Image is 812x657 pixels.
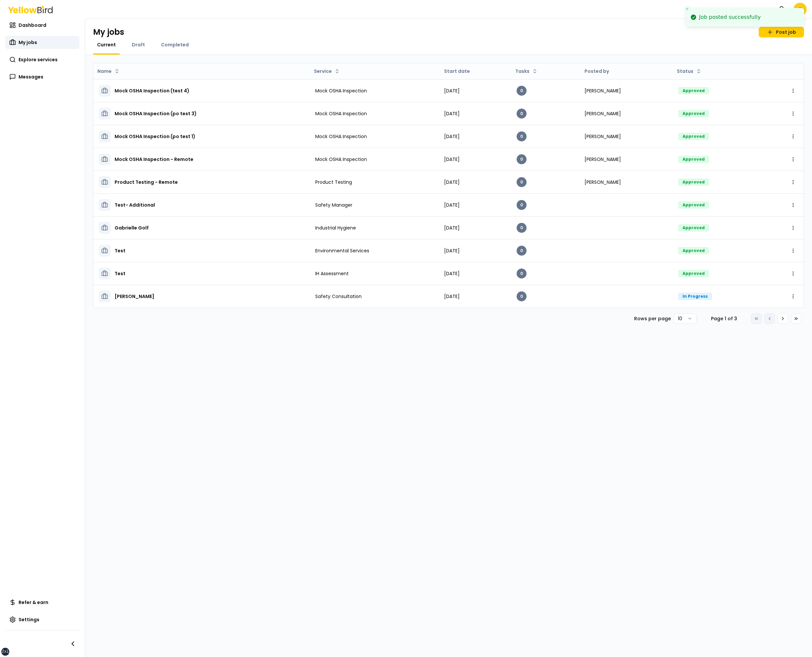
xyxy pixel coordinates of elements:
[314,68,332,75] span: Service
[678,87,709,94] div: Approved
[444,179,460,185] span: [DATE]
[759,27,804,37] a: Post job
[2,649,9,654] div: 2xl
[678,156,709,163] div: Approved
[579,79,673,102] td: [PERSON_NAME]
[579,171,673,193] td: [PERSON_NAME]
[678,178,709,186] div: Approved
[97,41,116,48] span: Current
[115,245,126,257] h3: Test
[315,179,352,185] span: Product Testing
[579,102,673,125] td: [PERSON_NAME]
[444,87,460,94] span: [DATE]
[97,68,112,75] span: Name
[115,153,193,165] h3: Mock OSHA Inspection - Remote
[684,6,690,12] button: Close toast
[315,293,362,300] span: Safety Consultation
[444,202,460,208] span: [DATE]
[315,87,367,94] span: Mock OSHA Inspection
[115,290,154,302] h3: [PERSON_NAME]
[517,154,527,164] div: 0
[678,270,709,277] div: Approved
[115,85,189,97] h3: Mock OSHA Inspection (test 4)
[19,56,58,63] span: Explore services
[674,66,704,76] button: Status
[5,19,79,32] a: Dashboard
[515,68,530,75] span: Tasks
[19,22,46,28] span: Dashboard
[157,41,193,48] a: Completed
[115,108,197,120] h3: Mock OSHA Inspection (po test 3)
[444,247,460,254] span: [DATE]
[678,201,709,209] div: Approved
[793,3,807,16] span: JL
[517,86,527,96] div: 0
[444,156,460,163] span: [DATE]
[315,133,367,140] span: Mock OSHA Inspection
[579,148,673,171] td: [PERSON_NAME]
[517,200,527,210] div: 0
[677,68,693,75] span: Status
[115,130,195,142] h3: Mock OSHA Inspection (po test 1)
[315,156,367,163] span: Mock OSHA Inspection
[513,66,540,76] button: Tasks
[115,176,178,188] h3: Product Testing - Remote
[315,225,356,231] span: Industrial Hygiene
[315,110,367,117] span: Mock OSHA Inspection
[579,63,673,79] th: Posted by
[315,247,369,254] span: Environmental Services
[444,293,460,300] span: [DATE]
[161,41,189,48] span: Completed
[315,202,352,208] span: Safety Manager
[444,110,460,117] span: [DATE]
[678,224,709,231] div: Approved
[19,599,48,606] span: Refer & earn
[128,41,149,48] a: Draft
[517,131,527,141] div: 0
[678,110,709,117] div: Approved
[517,109,527,119] div: 0
[93,41,120,48] a: Current
[444,225,460,231] span: [DATE]
[19,74,43,80] span: Messages
[439,63,511,79] th: Start date
[517,177,527,187] div: 0
[115,199,155,211] h3: Test- Additional
[517,246,527,256] div: 0
[634,315,671,322] p: Rows per page
[517,223,527,233] div: 0
[311,66,342,76] button: Service
[707,315,740,322] div: Page 1 of 3
[5,596,79,609] a: Refer & earn
[115,222,149,234] h3: Gabrielle Golf
[678,133,709,140] div: Approved
[444,133,460,140] span: [DATE]
[678,293,712,300] div: In Progress
[579,125,673,148] td: [PERSON_NAME]
[699,13,761,21] div: Job posted successfully
[5,53,79,66] a: Explore services
[678,247,709,254] div: Approved
[115,268,126,279] h3: Test
[517,269,527,278] div: 0
[5,36,79,49] a: My jobs
[132,41,145,48] span: Draft
[315,270,349,277] span: IH Assessment
[517,291,527,301] div: 0
[93,27,124,37] h1: My jobs
[5,70,79,83] a: Messages
[5,613,79,626] a: Settings
[19,616,39,623] span: Settings
[444,270,460,277] span: [DATE]
[19,39,37,46] span: My jobs
[95,66,122,76] button: Name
